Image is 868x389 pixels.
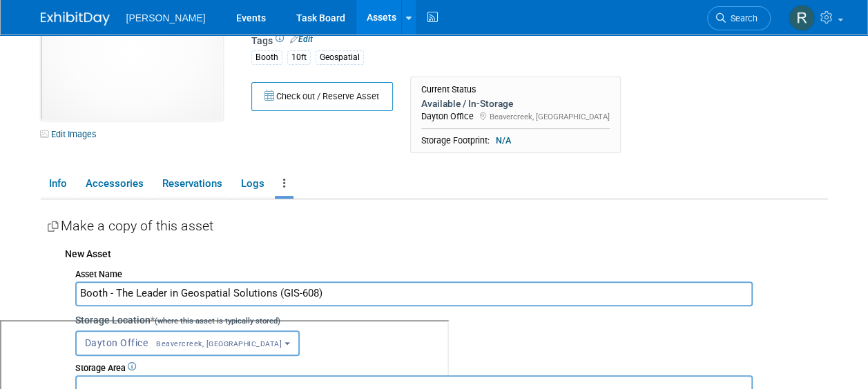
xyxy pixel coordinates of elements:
[85,337,282,348] span: Dayton Office
[421,97,610,110] div: Available / In-Storage
[251,34,769,74] div: Tags
[726,13,758,23] span: Search
[154,172,230,196] a: Reservations
[421,111,474,121] span: Dayton Office
[48,213,828,240] div: Make a copy of this asset
[492,134,515,147] span: N/A
[41,12,110,26] img: ExhibitDay
[75,264,828,281] div: Asset Name
[233,172,272,196] a: Logs
[421,84,610,95] div: Current Status
[41,172,75,196] a: Info
[789,5,815,31] img: Rebecca Deis
[251,50,282,65] div: Booth
[251,82,393,111] button: Check out / Reserve Asset
[75,313,280,327] label: Storage Location
[155,317,280,326] span: (where this asset is typically stored)
[287,50,311,65] div: 10ft
[290,34,313,44] a: Edit
[77,172,151,196] a: Accessories
[41,126,102,143] a: Edit Images
[490,112,610,121] span: Beavercreek, [GEOGRAPHIC_DATA]
[421,134,610,147] div: Storage Footprint:
[75,358,828,375] div: Storage Area
[65,240,828,264] div: New Asset
[75,330,300,356] button: Dayton OfficeBeavercreek, [GEOGRAPHIC_DATA]
[316,50,364,65] div: Geospatial
[126,12,206,23] span: [PERSON_NAME]
[707,6,771,30] a: Search
[148,339,282,348] span: Beavercreek, [GEOGRAPHIC_DATA]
